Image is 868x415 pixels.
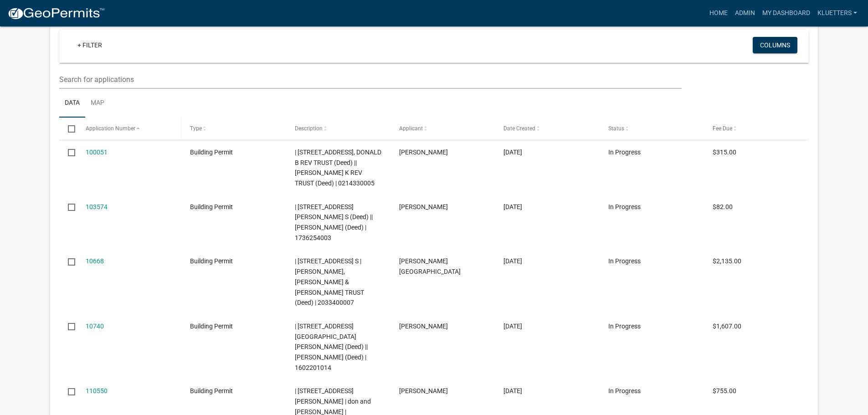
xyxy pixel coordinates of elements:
span: Matthew W Dunsbergen [399,257,461,275]
span: Building Permit [190,149,233,156]
span: Building Permit [190,387,233,395]
span: 04/06/2023 [503,387,522,395]
span: In Progress [608,149,641,156]
span: Status [608,125,624,132]
input: Search for applications [59,70,681,89]
span: | 311 E STATE ST | BLUM, DONALD B REV TRUST (Deed) || BLUM, TAMI K REV TRUST (Deed) | 0214330005 [295,149,381,187]
datatable-header-cell: Date Created [495,118,599,139]
span: Building Permit [190,203,233,210]
button: Columns [753,37,797,53]
a: 10668 [86,257,104,265]
span: $82.00 [713,203,733,210]
span: Mike Leavengood [399,149,448,156]
span: $315.00 [713,149,736,156]
a: My Dashboard [759,5,814,22]
span: In Progress [608,203,641,210]
span: | 12530 HWY T-33 S | DUNSBERGEN, BERYL WARREN & VELDA JEAN REV TRUST (Deed) | 2033400007 [295,257,364,306]
span: | 600 W North st | ALLEN, RYEN (Deed) || ALLEN, DANA (Deed) | 1602201014 [295,323,368,371]
a: 100051 [86,149,108,156]
datatable-header-cell: Status [600,118,704,139]
span: $1,607.00 [713,323,741,330]
span: Application Number [86,125,135,132]
span: | 405 W SHERMAN ST | ROSS, PAULA S (Deed) || STEWART, DARLENE M (Deed) | 1736254003 [295,203,373,241]
datatable-header-cell: Fee Due [704,118,808,139]
datatable-header-cell: Applicant [390,118,495,139]
span: Description [295,125,323,132]
span: 03/15/2023 [503,203,522,210]
datatable-header-cell: Select [59,118,77,139]
span: $755.00 [713,387,736,395]
a: Admin [731,5,759,22]
a: + Filter [70,37,109,53]
datatable-header-cell: Description [286,118,390,139]
span: 03/03/2023 [503,149,522,156]
span: Matthew McClure [399,323,448,330]
datatable-header-cell: Application Number [77,118,181,139]
a: kluetters [814,5,861,22]
a: 103574 [86,203,108,210]
datatable-header-cell: Type [181,118,286,139]
span: Applicant [399,125,423,132]
span: don raper [399,387,448,395]
span: In Progress [608,387,641,395]
span: Building Permit [190,257,233,265]
span: Type [190,125,202,132]
span: Andy Evans [399,203,448,210]
span: Building Permit [190,323,233,330]
span: Fee Due [713,125,732,132]
span: In Progress [608,257,641,265]
a: 10740 [86,323,104,330]
span: 07/13/2021 [503,323,522,330]
span: $2,135.00 [713,257,741,265]
a: 110550 [86,387,108,395]
span: In Progress [608,323,641,330]
a: Home [706,5,731,22]
a: Map [85,89,110,118]
span: Date Created [503,125,535,132]
span: 07/12/2021 [503,257,522,265]
a: Data [59,89,85,118]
